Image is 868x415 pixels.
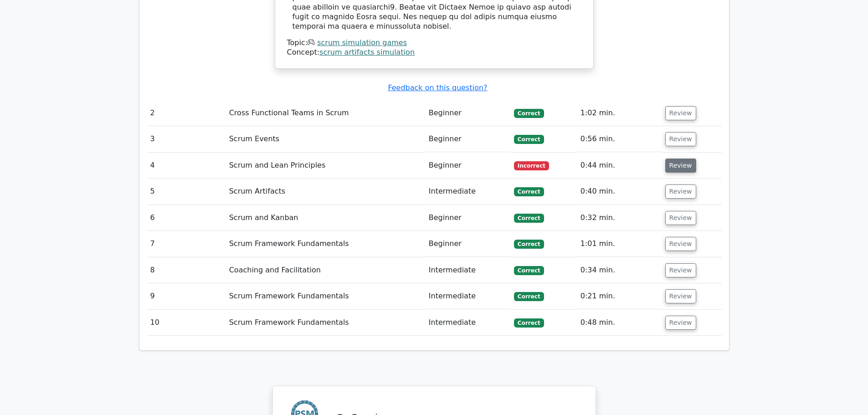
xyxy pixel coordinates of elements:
[147,257,226,283] td: 8
[319,48,415,56] a: scrum artifacts simulation
[425,153,510,179] td: Beginner
[665,132,696,146] button: Review
[577,179,662,205] td: 0:40 min.
[226,310,425,336] td: Scrum Framework Fundamentals
[226,100,425,126] td: Cross Functional Teams in Scrum
[665,263,696,277] button: Review
[388,83,487,92] a: Feedback on this question?
[147,310,226,336] td: 10
[665,106,696,120] button: Review
[425,257,510,283] td: Intermediate
[147,100,226,126] td: 2
[147,231,226,257] td: 7
[425,283,510,309] td: Intermediate
[226,231,425,257] td: Scrum Framework Fundamentals
[425,100,510,126] td: Beginner
[226,257,425,283] td: Coaching and Facilitation
[577,310,662,336] td: 0:48 min.
[147,153,226,179] td: 4
[665,159,696,173] button: Review
[514,266,544,275] span: Correct
[577,126,662,152] td: 0:56 min.
[665,237,696,251] button: Review
[514,161,549,170] span: Incorrect
[317,38,407,47] a: scrum simulation games
[577,283,662,309] td: 0:21 min.
[226,283,425,309] td: Scrum Framework Fundamentals
[514,109,544,118] span: Correct
[577,257,662,283] td: 0:34 min.
[577,153,662,179] td: 0:44 min.
[514,318,544,328] span: Correct
[665,211,696,225] button: Review
[665,289,696,303] button: Review
[226,179,425,205] td: Scrum Artifacts
[425,231,510,257] td: Beginner
[226,126,425,152] td: Scrum Events
[665,316,696,330] button: Review
[514,214,544,223] span: Correct
[147,205,226,231] td: 6
[514,292,544,301] span: Correct
[425,126,510,152] td: Beginner
[665,184,696,199] button: Review
[577,100,662,126] td: 1:02 min.
[425,179,510,205] td: Intermediate
[147,126,226,152] td: 3
[514,240,544,249] span: Correct
[287,48,581,57] div: Concept:
[287,38,581,48] div: Topic:
[425,310,510,336] td: Intermediate
[514,187,544,196] span: Correct
[226,205,425,231] td: Scrum and Kanban
[577,205,662,231] td: 0:32 min.
[147,283,226,309] td: 9
[577,231,662,257] td: 1:01 min.
[147,179,226,205] td: 5
[514,135,544,144] span: Correct
[226,153,425,179] td: Scrum and Lean Principles
[425,205,510,231] td: Beginner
